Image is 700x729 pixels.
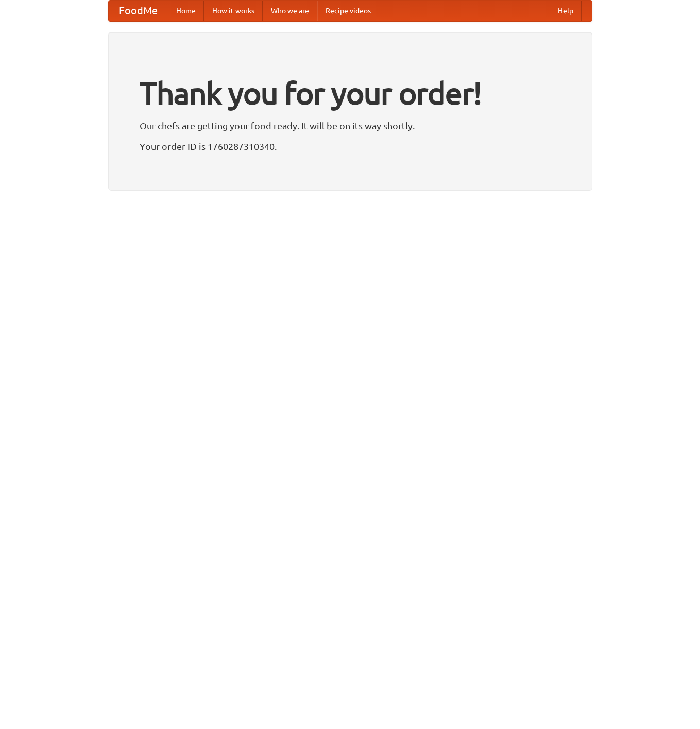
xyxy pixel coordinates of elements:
p: Our chefs are getting your food ready. It will be on its way shortly. [140,118,561,133]
a: FoodMe [109,1,168,21]
a: Who we are [263,1,317,21]
a: Recipe videos [317,1,379,21]
a: How it works [204,1,263,21]
a: Help [550,1,582,21]
h1: Thank you for your order! [140,69,561,118]
a: Home [168,1,204,21]
p: Your order ID is 1760287310340. [140,139,561,154]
